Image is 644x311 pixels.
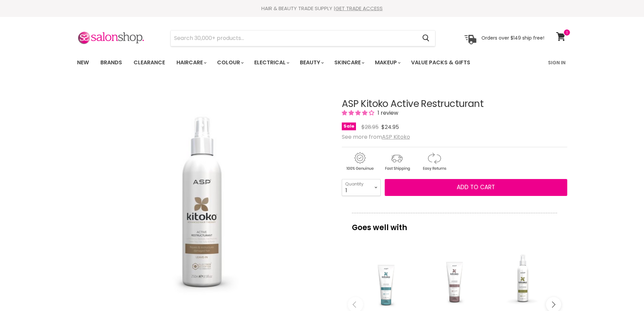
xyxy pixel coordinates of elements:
h1: ASP Kitoko Active Restructurant [342,99,567,109]
span: See more from [342,133,410,141]
a: Makeup [370,55,405,70]
a: Beauty [295,55,328,70]
select: Quantity [342,179,381,196]
a: New [72,55,94,70]
a: Haircare [171,55,211,70]
p: Orders over $149 ship free! [481,35,544,41]
span: Add to cart [457,183,495,191]
form: Product [170,30,435,46]
img: returns.gif [416,151,452,172]
a: Value Packs & Gifts [406,55,475,70]
a: ASP Kitoko [382,133,410,141]
div: HAIR & BEAUTY TRADE SUPPLY | [69,5,576,12]
a: Skincare [329,55,368,70]
input: Search [171,30,417,46]
a: Electrical [249,55,293,70]
ul: Main menu [72,53,510,72]
button: Search [417,30,435,46]
span: 1 review [376,109,398,117]
span: Sale [342,123,356,130]
nav: Main [69,53,576,72]
a: Brands [95,55,127,70]
span: $24.95 [381,123,399,131]
a: GET TRADE ACCESS [335,5,383,12]
img: shipping.gif [379,151,415,172]
p: Goes well with [352,213,557,235]
a: Colour [212,55,248,70]
a: Sign In [544,55,570,70]
a: Clearance [128,55,170,70]
img: genuine.gif [342,151,378,172]
span: 4.00 stars [342,109,376,117]
span: $28.95 [361,123,379,131]
button: Add to cart [385,179,567,196]
iframe: Gorgias live chat messenger [610,279,637,304]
